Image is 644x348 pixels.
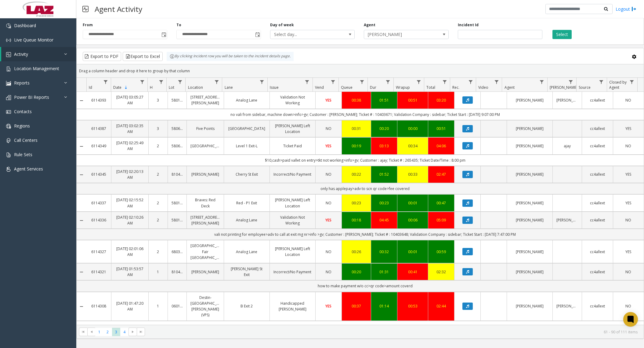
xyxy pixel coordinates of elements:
div: By clicking Incident row you will be taken to the incident details page. [167,52,294,61]
button: Export to PDF [83,52,121,61]
a: Braves: Red Deck [190,197,220,209]
a: 00:06 [401,217,424,223]
span: Closed by Agent [609,80,627,90]
a: Handicapped [PERSON_NAME] [273,300,312,312]
a: 03:13 [375,143,393,149]
span: Toggle popup [160,30,167,39]
a: 060166 [172,303,183,309]
img: 'icon' [6,52,11,57]
div: Data table [77,78,644,325]
a: NO [617,97,640,103]
a: [PERSON_NAME] Left Location [273,197,312,209]
a: Date Filter Menu [138,78,146,86]
a: [PERSON_NAME] Left Location [273,123,312,135]
div: 00:20 [346,269,367,275]
a: [PERSON_NAME] [511,269,549,275]
span: Page 4 [120,328,128,336]
div: 01:52 [375,171,393,177]
span: NO [326,269,331,274]
span: Total [426,85,435,90]
span: Wrapup [396,85,410,90]
div: 00:38 [346,97,367,103]
a: Source Filter Menu [597,78,606,86]
a: 810436 [172,269,183,275]
span: Go to the next page [130,329,135,334]
span: YES [325,98,331,103]
a: NO [319,269,338,275]
a: Collapse Details [77,98,86,103]
a: cc4allext [586,217,609,223]
td: only has applepay>adv to scn qr code>fee covered [86,183,644,194]
a: [DATE] 02:10:26 AM [115,214,145,226]
a: 00:51 [432,126,450,131]
a: 00:34 [401,143,424,149]
a: YES [617,126,640,131]
a: Parker Filter Menu [566,78,575,86]
a: 1 [152,269,164,275]
a: [DATE] 01:47:20 AM [115,300,145,312]
a: YES [617,200,640,206]
a: 00:47 [432,200,450,206]
span: Vend [315,85,324,90]
a: 00:01 [401,249,424,255]
a: 6114308 [90,303,107,309]
a: Analog Lane [228,97,266,103]
label: Agent [364,22,375,28]
span: Go to the previous page [87,328,96,336]
span: Dashboard [14,23,36,28]
span: H [150,85,153,90]
a: Vend Filter Menu [329,78,337,86]
a: 00:31 [346,126,367,131]
div: 00:51 [401,97,424,103]
span: Go to the first page [81,329,86,334]
span: Regions [14,123,30,129]
a: 6114393 [90,97,107,103]
span: YES [325,217,331,223]
a: Collapse Details [77,218,86,223]
span: NO [625,143,631,149]
label: Day of week [270,22,294,28]
div: 01:31 [375,269,393,275]
a: Incorrect/No Payment [273,269,312,275]
span: Rule Sets [14,152,32,157]
a: 00:33 [401,171,424,177]
a: 00:19 [346,143,367,149]
a: 00:20 [375,126,393,131]
span: Agent [505,85,515,90]
img: 'icon' [6,38,11,43]
a: Incorrect/No Payment [273,171,312,177]
img: 'icon' [6,23,11,28]
span: Go to the first page [79,328,87,336]
img: 'icon' [6,152,11,157]
a: Total Filter Menu [440,78,449,86]
a: Five Points [190,126,220,131]
a: [PERSON_NAME] [190,269,220,275]
button: Select [552,30,572,39]
a: NO [617,269,640,275]
button: Export to Excel [123,52,163,61]
a: Lot Filter Menu [176,78,184,86]
a: cc4allext [586,249,609,255]
span: Go to the last page [137,328,145,336]
span: Id [89,85,92,90]
a: 00:26 [346,249,367,255]
a: [PERSON_NAME] [511,200,549,206]
span: Location [188,85,203,90]
a: Ticket Paid [273,143,312,149]
a: [DATE] 02:01:06 AM [115,246,145,257]
a: 3 [152,126,164,131]
img: 'icon' [6,124,11,129]
div: 00:37 [346,303,367,309]
a: 00:22 [346,171,367,177]
a: 6114337 [90,200,107,206]
span: NO [326,126,331,131]
a: 580610 [172,143,183,149]
a: 810436 [172,171,183,177]
div: 02:32 [432,269,450,275]
div: 00:23 [375,200,393,206]
a: 580102 [172,217,183,223]
a: YES [319,143,338,149]
a: 00:32 [375,249,393,255]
